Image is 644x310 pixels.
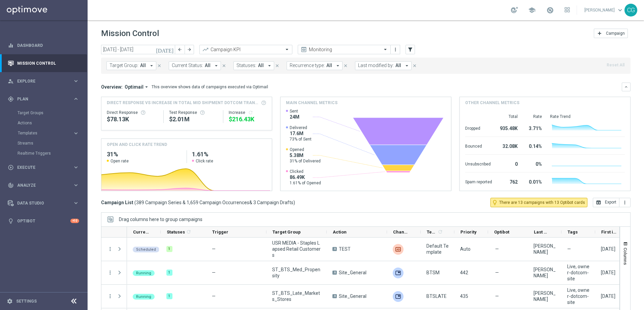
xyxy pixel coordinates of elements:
[460,293,468,299] span: 435
[18,108,87,118] div: Target Groups
[495,246,499,252] span: —
[465,158,492,169] div: Unsubscribed
[8,218,14,224] i: lightbulb
[155,45,175,55] button: [DATE]
[412,62,418,69] button: close
[596,200,601,205] i: open_in_browser
[568,229,578,235] span: Tags
[7,200,79,206] div: Data Studio keyboard_arrow_right
[407,46,413,53] i: filter_alt
[8,96,14,102] i: gps_fixed
[494,229,509,235] span: Optibot
[465,100,519,106] h4: Other channel metrics
[233,61,274,70] button: Statuses: All arrow_drop_down
[169,115,217,123] div: $2,011,093
[133,293,155,300] colored-tag: Running
[7,165,79,170] button: play_circle_outline Execute keyboard_arrow_right
[601,229,617,235] span: First in Range
[73,182,79,188] i: keyboard_arrow_right
[393,291,404,302] img: Adobe SFTP Prod
[8,182,73,188] div: Analyze
[18,130,79,136] button: Templates keyboard_arrow_right
[8,42,14,49] i: equalizer
[290,114,299,120] span: 24M
[149,63,155,69] i: arrow_drop_down
[17,97,73,101] span: Plan
[624,4,637,17] div: CG
[8,164,73,170] div: Execute
[178,47,182,52] i: arrow_back
[437,228,443,236] span: Calculate column
[73,78,79,84] i: keyboard_arrow_right
[534,243,556,255] div: John Manocchia
[110,158,129,164] span: Open rate
[332,271,337,275] span: A
[567,263,589,282] span: Live, owner-dotcom-site
[393,229,409,235] span: Channel
[465,140,492,151] div: Bounced
[290,174,321,180] span: 86.49K
[107,115,158,123] div: $78,132
[343,62,349,69] button: close
[7,43,79,48] button: equalizer Dashboard
[272,240,321,258] span: USR MEDIA - Staples Lapsed Retail Customers
[495,293,499,299] span: —
[101,199,295,206] h3: Campaign List
[107,150,181,158] h2: 31%
[7,298,13,304] i: settings
[426,270,440,276] span: BTSM
[140,63,146,68] span: All
[393,268,404,278] img: Adobe SFTP Prod
[199,45,292,54] ng-select: Campaign KPI
[123,84,152,90] button: Optimail arrow_drop_down
[7,61,79,66] button: Mission Control
[248,110,253,115] i: refresh
[584,5,624,15] a: [PERSON_NAME]keyboard_arrow_down
[406,45,415,54] button: filter_alt
[18,141,70,146] a: Streams
[412,63,417,68] i: close
[290,147,321,152] span: Opened
[166,293,172,299] div: 1
[528,6,536,14] span: school
[601,293,615,299] div: 15 Aug 2025, Friday
[249,200,252,205] span: &
[107,142,167,148] h4: OPEN AND CLICK RATE TREND
[339,246,351,252] span: TEST
[290,125,312,130] span: Delivered
[7,79,79,84] div: person_search Explore keyboard_arrow_right
[534,229,550,235] span: Last Modified By
[290,130,312,136] span: 17.6M
[298,45,391,54] ng-select: Monitoring
[272,229,301,235] span: Target Group
[73,130,79,136] i: keyboard_arrow_right
[492,199,498,206] i: lightbulb_outline
[107,293,113,299] i: more_vert
[18,131,73,135] div: Templates
[17,212,70,230] a: Optibot
[16,299,37,303] a: Settings
[393,244,404,255] div: Liveramp
[109,63,138,68] span: Target Group:
[119,217,202,222] div: Row Groups
[332,247,337,251] span: A
[601,270,615,276] div: 15 Aug 2025, Friday
[186,229,191,235] i: refresh
[339,293,366,299] span: Site_General
[8,78,73,84] div: Explore
[229,110,266,115] div: Increase
[17,54,79,72] a: Mission Control
[274,62,280,69] button: close
[107,270,113,276] button: more_vert
[236,63,256,68] span: Statuses:
[460,270,468,275] span: 442
[534,267,556,279] div: John Bruzzese
[187,47,192,52] i: arrow_forward
[152,84,268,90] div: This overview shows data of campaigns executed via Optimail
[101,285,127,308] div: Press SPACE to select this row.
[101,84,123,90] h3: Overview:
[185,228,191,236] span: Calculate column
[119,217,202,222] span: Drag columns here to group campaigns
